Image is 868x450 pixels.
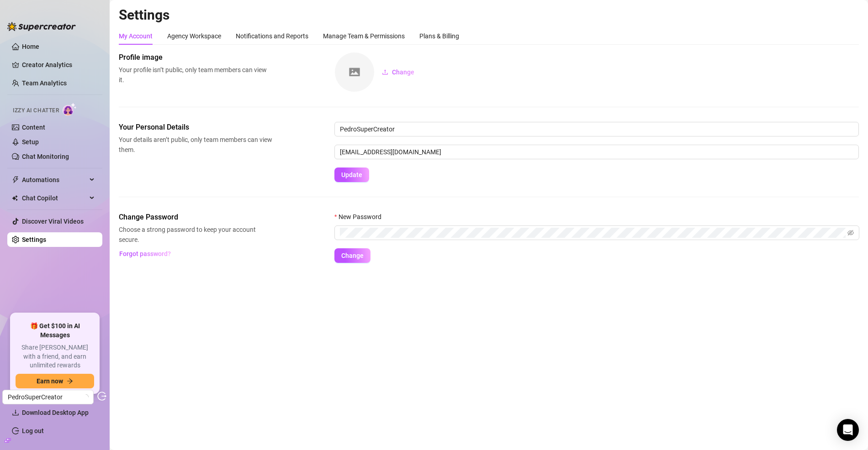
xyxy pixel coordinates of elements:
[334,167,369,182] button: Update
[392,68,414,76] span: Change
[119,65,272,85] span: Your profile isn’t public, only team members can view it.
[341,252,364,259] span: Change
[16,322,94,340] span: 🎁 Get $100 in AI Messages
[119,135,272,155] span: Your details aren’t public, only team members can view them.
[119,250,171,257] span: Forgot password?
[83,394,89,400] span: loading
[167,31,221,41] div: Agency Workspace
[334,122,859,136] input: Enter name
[847,230,854,236] span: eye-invisible
[119,6,859,24] h2: Settings
[97,392,106,401] span: logout
[22,191,87,205] span: Chat Copilot
[334,145,859,159] input: Enter new email
[837,419,859,441] div: Open Intercom Messenger
[335,52,374,92] img: square-placeholder.png
[16,374,94,388] button: Earn nowarrow-right
[16,343,94,370] span: Share [PERSON_NAME] with a friend, and earn unlimited rewards
[13,106,59,115] span: Izzy AI Chatter
[382,69,388,75] span: upload
[119,246,171,261] button: Forgot password?
[22,173,87,187] span: Automations
[22,218,84,225] a: Discover Viral Videos
[22,138,39,146] a: Setup
[419,31,459,41] div: Plans & Billing
[12,195,18,201] img: Chat Copilot
[22,58,95,72] a: Creator Analytics
[119,225,272,245] span: Choose a strong password to keep your account secure.
[119,122,272,133] span: Your Personal Details
[67,378,73,384] span: arrow-right
[119,31,153,41] div: My Account
[22,153,69,160] a: Chat Monitoring
[63,103,77,116] img: AI Chatter
[37,377,63,385] span: Earn now
[22,79,67,87] a: Team Analytics
[375,65,422,79] button: Change
[8,390,88,404] span: PedroSuperCreator
[22,124,45,131] a: Content
[340,228,846,238] input: New Password
[334,212,387,222] label: New Password
[236,31,308,41] div: Notifications and Reports
[119,212,272,223] span: Change Password
[341,171,362,178] span: Update
[22,43,39,50] a: Home
[5,437,11,444] span: build
[334,248,370,263] button: Change
[22,427,44,434] a: Log out
[12,176,19,183] span: thunderbolt
[7,22,76,31] img: logo-BBDzfeDw.svg
[22,409,89,416] span: Download Desktop App
[323,31,405,41] div: Manage Team & Permissions
[119,52,272,63] span: Profile image
[22,236,46,243] a: Settings
[12,409,19,416] span: download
